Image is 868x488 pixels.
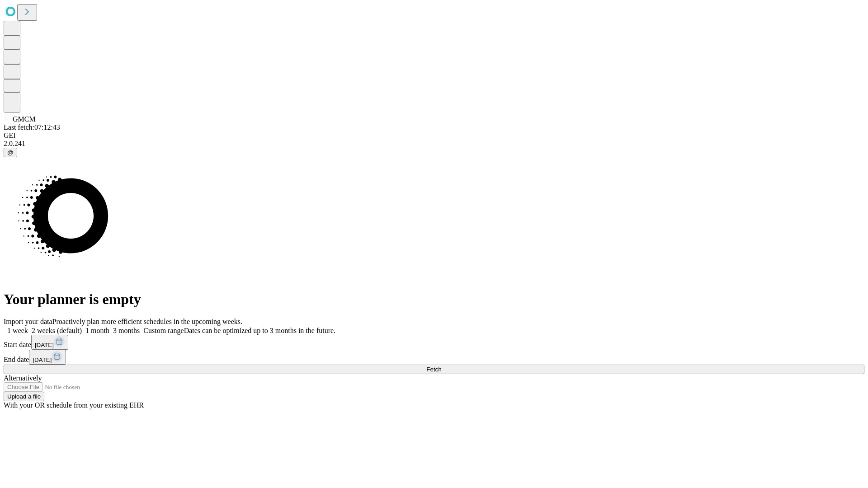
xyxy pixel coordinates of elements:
[143,327,184,334] span: Custom range
[31,335,68,350] button: [DATE]
[35,342,54,348] span: [DATE]
[426,366,441,373] span: Fetch
[4,335,864,350] div: Start date
[29,350,66,365] button: [DATE]
[4,350,864,365] div: End date
[4,374,42,382] span: Alternatively
[4,291,864,308] h1: Your planner is empty
[4,123,60,131] span: Last fetch: 07:12:43
[4,131,864,140] div: GEI
[52,318,242,325] span: Proactively plan more efficient schedules in the upcoming weeks.
[4,392,44,401] button: Upload a file
[7,327,28,334] span: 1 week
[4,140,864,148] div: 2.0.241
[13,115,36,123] span: GMCM
[184,327,335,334] span: Dates can be optimized up to 3 months in the future.
[113,327,140,334] span: 3 months
[32,327,82,334] span: 2 weeks (default)
[4,148,17,157] button: @
[4,401,144,409] span: With your OR schedule from your existing EHR
[33,357,52,363] span: [DATE]
[85,327,109,334] span: 1 month
[4,318,52,325] span: Import your data
[4,365,864,374] button: Fetch
[7,149,14,156] span: @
